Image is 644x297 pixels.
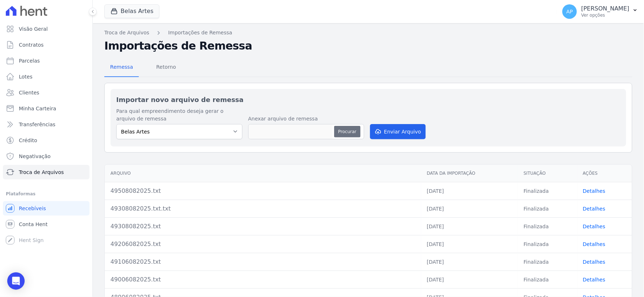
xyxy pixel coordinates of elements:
td: [DATE] [421,253,518,271]
div: 49206082025.txt [111,240,415,249]
td: Finalizada [518,200,577,217]
label: Para qual empreendimento deseja gerar o arquivo de remessa [116,107,242,123]
td: Finalizada [518,253,577,271]
span: AP [566,9,573,14]
a: Crédito [3,133,90,148]
div: Plataformas [6,190,87,198]
a: Clientes [3,85,90,100]
th: Arquivo [105,165,421,182]
th: Situação [518,165,577,182]
span: Troca de Arquivos [19,169,64,176]
th: Data da Importação [421,165,518,182]
td: Finalizada [518,217,577,235]
a: Detalhes [583,224,606,229]
a: Detalhes [583,206,606,212]
td: [DATE] [421,271,518,288]
span: Lotes [19,73,33,80]
div: 49106082025.txt [111,258,415,266]
td: [DATE] [421,200,518,217]
a: Visão Geral [3,22,90,36]
td: [DATE] [421,182,518,200]
a: Lotes [3,69,90,84]
div: Open Intercom Messenger [7,272,25,290]
span: Negativação [19,153,51,160]
a: Detalhes [583,188,606,194]
div: 49006082025.txt [111,275,415,284]
div: 49308082025.txt.txt [111,204,415,213]
span: Retorno [152,60,180,74]
td: [DATE] [421,217,518,235]
h2: Importar novo arquivo de remessa [116,95,620,105]
a: Detalhes [583,277,606,283]
div: 49508082025.txt [111,187,415,195]
nav: Breadcrumb [104,29,632,37]
h2: Importações de Remessa [104,39,632,52]
span: Recebíveis [19,205,46,212]
a: Parcelas [3,54,90,68]
div: 49308082025.txt [111,222,415,231]
button: Enviar Arquivo [370,124,426,139]
span: Transferências [19,121,55,128]
span: Clientes [19,89,39,96]
a: Detalhes [583,259,606,265]
label: Anexar arquivo de remessa [248,115,364,123]
button: Belas Artes [104,4,159,18]
span: Crédito [19,137,37,144]
th: Ações [577,165,632,182]
td: Finalizada [518,182,577,200]
span: Contratos [19,41,43,48]
a: Retorno [150,58,182,77]
td: Finalizada [518,235,577,253]
p: Ver opções [581,12,630,18]
p: [PERSON_NAME] [581,5,630,12]
span: Minha Carteira [19,105,56,112]
a: Troca de Arquivos [104,29,149,37]
span: Conta Hent [19,221,47,228]
a: Conta Hent [3,217,90,232]
a: Contratos [3,38,90,52]
span: Remessa [106,60,137,74]
a: Troca de Arquivos [3,165,90,179]
a: Minha Carteira [3,101,90,116]
a: Detalhes [583,241,606,247]
a: Transferências [3,117,90,132]
button: AP [PERSON_NAME] Ver opções [557,1,644,22]
td: Finalizada [518,271,577,288]
td: [DATE] [421,235,518,253]
button: Procurar [334,126,360,137]
span: Parcelas [19,57,40,64]
a: Recebíveis [3,201,90,216]
span: Visão Geral [19,25,48,33]
a: Negativação [3,149,90,164]
a: Remessa [104,58,139,77]
a: Importações de Remessa [168,29,232,37]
